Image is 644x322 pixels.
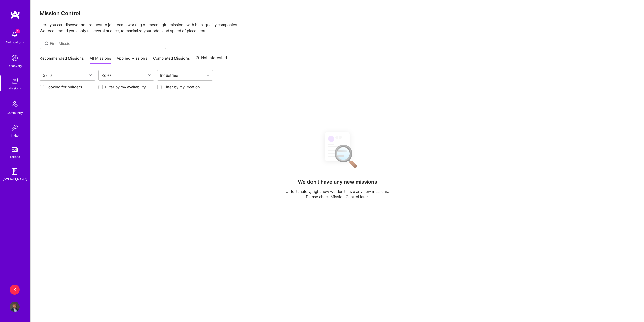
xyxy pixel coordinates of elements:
span: 1 [16,29,20,33]
div: Skills [41,72,54,79]
div: Roles [100,72,113,79]
img: guide book [10,166,20,177]
div: K [10,285,20,295]
h4: We don't have any new missions [298,179,377,185]
a: Completed Missions [153,55,190,64]
i: icon Chevron [207,74,209,77]
img: Invite [10,123,20,133]
img: teamwork [10,75,20,86]
a: Not Interested [195,55,227,64]
img: User Avatar [10,302,20,312]
img: tokens [12,147,18,152]
label: Filter by my availability [105,84,146,90]
i: icon Chevron [89,74,92,77]
div: Missions [9,86,21,91]
p: Here you can discover and request to join teams working on meaningful missions with high-quality ... [40,22,635,34]
img: No Results [316,128,359,172]
img: Community [9,98,21,110]
div: Invite [11,133,19,138]
i: icon SearchGrey [44,41,50,46]
a: Applied Missions [117,55,147,64]
p: Unfortunately, right now we don't have any new missions. [286,189,389,194]
img: logo [10,10,20,19]
img: bell [10,29,20,40]
div: Industries [159,72,179,79]
i: icon Chevron [148,74,151,77]
img: discovery [10,53,20,63]
div: Community [7,110,23,116]
div: Tokens [10,154,20,159]
a: K [8,285,21,295]
label: Looking for builders [46,84,82,90]
div: [DOMAIN_NAME] [3,177,27,182]
h3: Mission Control [40,10,635,16]
label: Filter by my location [164,84,200,90]
a: Recommended Missions [40,55,84,64]
div: Discovery [8,63,22,68]
a: User Avatar [8,302,21,312]
a: All Missions [90,55,111,64]
div: Notifications [6,40,24,45]
p: Please check Mission Control later. [286,194,389,199]
input: Find Mission... [50,41,162,46]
